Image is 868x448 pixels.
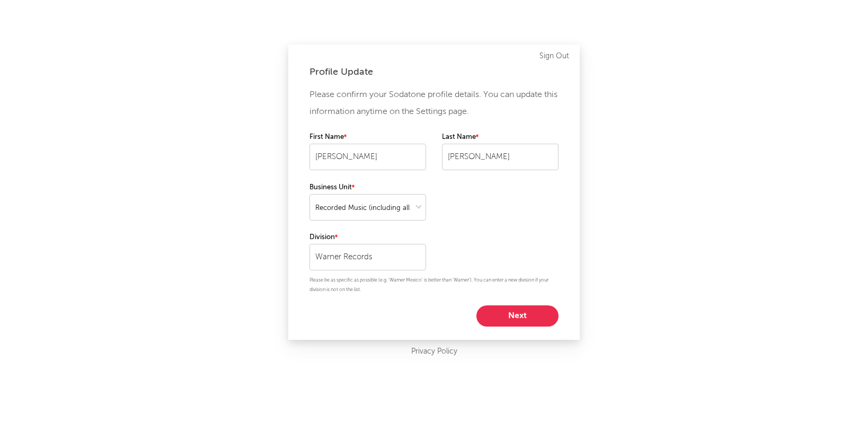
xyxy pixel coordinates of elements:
label: Business Unit [309,181,426,194]
input: Your division [309,244,426,270]
div: Profile Update [309,66,559,78]
a: Privacy Policy [411,345,457,358]
label: Last Name [442,131,559,144]
a: Sign Out [539,50,569,63]
label: First Name [309,131,426,144]
input: Your last name [442,144,559,170]
p: Please be as specific as possible (e.g. 'Warner Mexico' is better than 'Warner'). You can enter a... [309,276,559,295]
p: Please confirm your Sodatone profile details. You can update this information anytime on the Sett... [309,86,559,120]
input: Your first name [309,144,426,170]
label: Division [309,231,426,244]
button: Next [476,305,559,327]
